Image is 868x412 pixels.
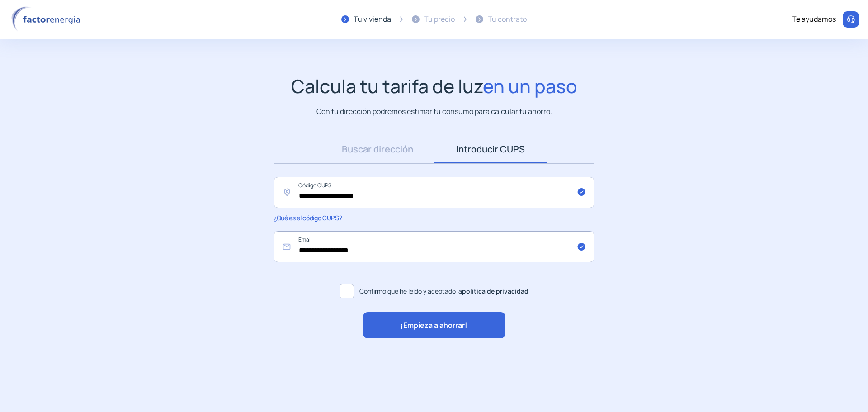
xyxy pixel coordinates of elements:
[9,6,86,33] img: logo factor
[462,287,528,295] a: política de privacidad
[434,135,547,163] a: Introducir CUPS
[359,286,528,296] span: Confirmo que he leído y aceptado la
[846,15,855,24] img: llamar
[316,106,552,117] p: Con tu dirección podremos estimar tu consumo para calcular tu ahorro.
[424,14,455,25] div: Tu precio
[291,75,577,97] h1: Calcula tu tarifa de luz
[274,213,342,222] span: ¿Qué es el código CUPS?
[401,320,467,331] span: ¡Empieza a ahorrar!
[483,73,577,99] span: en un paso
[321,135,434,163] a: Buscar dirección
[354,14,391,25] div: Tu vivienda
[488,14,527,25] div: Tu contrato
[792,14,836,25] div: Te ayudamos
